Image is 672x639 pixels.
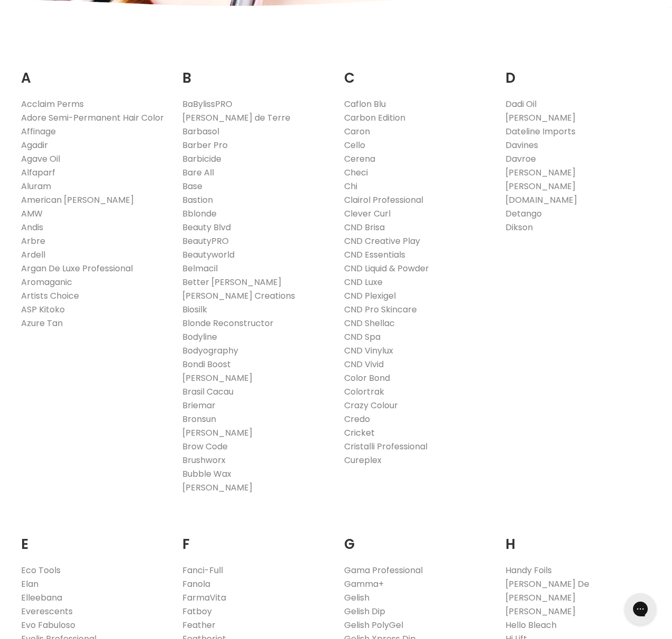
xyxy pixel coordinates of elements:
a: Base [182,180,202,192]
a: Caflon Blu [344,98,386,110]
a: Agave Oil [21,153,60,165]
a: Bblonde [182,208,217,220]
a: Bondi Boost [182,358,231,370]
a: Blonde Reconstructor [182,317,274,329]
a: Feather [182,619,216,631]
a: Bodyography [182,345,238,357]
a: [PERSON_NAME] [182,427,252,439]
a: Acclaim Perms [21,98,84,110]
h2: D [505,54,651,89]
a: [PERSON_NAME] [182,481,252,494]
a: Fatboy [182,605,212,617]
a: [PERSON_NAME] de Terre [182,112,290,124]
a: Agadir [21,139,48,151]
a: [PERSON_NAME] [505,180,576,192]
a: Alfaparf [21,166,55,179]
a: CND Spa [344,331,381,343]
h2: A [21,54,167,89]
a: Beauty Blvd [182,221,231,233]
a: Detango [505,208,542,220]
a: Briemar [182,399,216,411]
a: Gelish [344,592,369,604]
a: [DOMAIN_NAME] [505,194,577,206]
a: Beautyworld [182,249,235,261]
a: Affinage [21,125,56,137]
h2: H [505,520,651,555]
a: Fanci-Full [182,564,223,576]
a: [PERSON_NAME] [182,372,252,384]
h2: E [21,520,167,555]
a: Cerena [344,153,375,165]
h2: C [344,54,490,89]
a: CND Vivid [344,358,384,370]
a: Clairol Professional [344,194,423,206]
a: Aromaganic [21,276,72,288]
a: Artists Choice [21,290,79,302]
a: Andis [21,221,43,233]
a: Cello [344,139,365,151]
a: Bodyline [182,331,217,343]
a: Adore Semi-Permanent Hair Color [21,112,164,124]
a: Carbon Edition [344,112,405,124]
a: Bastion [182,194,213,206]
a: [PERSON_NAME] De [PERSON_NAME] [505,578,589,604]
a: Brushworx [182,454,226,466]
h2: F [182,520,328,555]
a: Bare All [182,166,214,179]
a: American [PERSON_NAME] [21,194,134,206]
a: Cureplex [344,454,382,466]
a: Crazy Colour [344,399,398,411]
a: Belmacil [182,262,218,274]
a: BaBylissPRO [182,98,232,110]
a: Fanola [182,578,210,590]
h2: G [344,520,490,555]
a: ASP Kitoko [21,303,65,316]
a: Bronsun [182,413,216,425]
a: Argan De Luxe Professional [21,262,133,274]
a: Cricket [344,427,375,439]
a: CND Vinylux [344,345,393,357]
a: Caron [344,125,370,137]
h2: B [182,54,328,89]
a: CND Essentials [344,249,405,261]
a: Gelish PolyGel [344,619,403,631]
a: Cristalli Professional [344,440,427,453]
iframe: Gorgias live chat messenger [619,589,661,628]
a: AMW [21,208,43,220]
a: Credo [344,413,370,425]
a: Brow Code [182,440,228,453]
a: [PERSON_NAME] [505,166,576,179]
a: Davroe [505,153,536,165]
a: Clever Curl [344,208,391,220]
a: Biosilk [182,303,207,316]
a: Dikson [505,221,533,233]
a: Better [PERSON_NAME] [182,276,281,288]
a: Elleebana [21,592,62,604]
a: CND Plexigel [344,290,396,302]
a: Eco Tools [21,564,61,576]
a: Bubble Wax [182,468,231,480]
a: [PERSON_NAME] [505,605,576,617]
a: [PERSON_NAME] [505,112,576,124]
a: Dadi Oil [505,98,537,110]
a: Evo Fabuloso [21,619,75,631]
a: Barber Pro [182,139,228,151]
a: CND Liquid & Powder [344,262,429,274]
a: Colortrak [344,386,384,398]
a: Brasil Cacau [182,386,233,398]
a: CND Pro Skincare [344,303,417,316]
a: Gamma+ [344,578,384,590]
a: CND Brisa [344,221,385,233]
a: Elan [21,578,38,590]
a: [PERSON_NAME] Creations [182,290,295,302]
a: CND Shellac [344,317,395,329]
a: Checi [344,166,368,179]
a: Everescents [21,605,73,617]
a: FarmaVita [182,592,226,604]
a: Color Bond [344,372,390,384]
a: Gama Professional [344,564,423,576]
a: CND Luxe [344,276,383,288]
a: Ardell [21,249,45,261]
a: Dateline Imports [505,125,576,137]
